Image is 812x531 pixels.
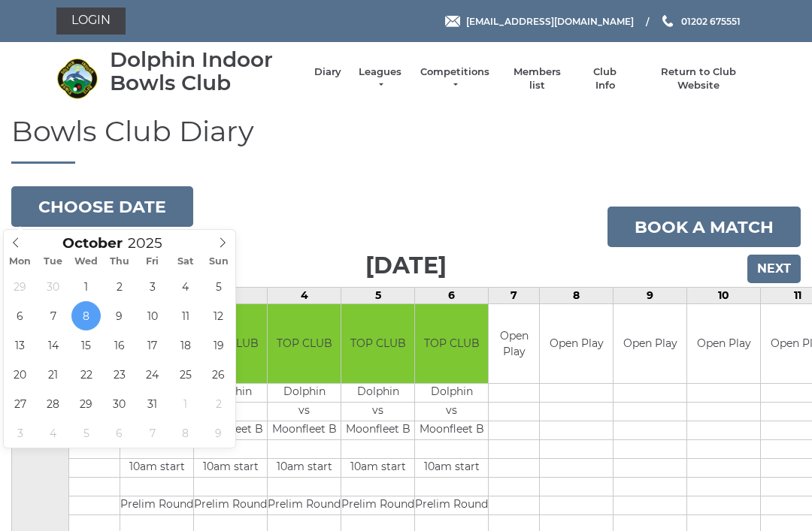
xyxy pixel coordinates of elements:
span: [EMAIL_ADDRESS][DOMAIN_NAME] [466,15,634,26]
img: Phone us [662,15,673,27]
a: Phone us 01202 675551 [660,14,741,29]
td: 9 [614,288,687,304]
span: November 5, 2025 [71,418,101,448]
a: Members list [505,65,568,92]
input: Scroll to increment [123,234,181,252]
span: October 18, 2025 [171,330,200,360]
td: vs [415,402,488,421]
a: Club Info [583,65,627,92]
span: October 2, 2025 [105,272,134,301]
span: October 30, 2025 [105,389,134,418]
td: 10am start [120,458,193,477]
td: TOP CLUB [415,304,488,383]
a: Leagues [356,65,404,92]
div: Dolphin Indoor Bowls Club [110,48,299,95]
h1: Bowls Club Diary [11,116,801,164]
td: 10 [687,288,761,304]
td: Moonfleet B [415,421,488,439]
span: September 29, 2025 [5,272,35,301]
span: October 10, 2025 [138,301,167,330]
span: November 2, 2025 [204,389,233,418]
span: October 15, 2025 [71,330,101,360]
span: October 31, 2025 [138,389,167,418]
td: Moonfleet B [268,421,341,439]
span: Sun [202,257,235,267]
td: Moonfleet B [341,421,414,439]
span: 01202 675551 [681,15,741,26]
span: November 6, 2025 [105,418,134,448]
span: Scroll to increment [62,237,123,251]
span: November 4, 2025 [38,418,68,448]
td: Open Play [540,304,613,383]
span: October 19, 2025 [204,330,233,360]
span: October 11, 2025 [171,301,200,330]
span: October 1, 2025 [71,272,101,301]
td: Prelim Round [120,496,193,514]
span: October 20, 2025 [5,360,35,389]
span: October 13, 2025 [5,330,35,360]
button: Choose date [11,186,193,227]
td: Prelim Round [268,496,341,514]
span: October 21, 2025 [38,360,68,389]
td: Prelim Round [415,496,488,514]
td: TOP CLUB [341,304,414,383]
span: October 28, 2025 [38,389,68,418]
span: October 22, 2025 [71,360,101,389]
img: Dolphin Indoor Bowls Club [56,58,98,99]
span: October 27, 2025 [5,389,35,418]
td: Dolphin [341,383,414,402]
span: September 30, 2025 [38,272,68,301]
span: October 26, 2025 [204,360,233,389]
span: November 3, 2025 [5,418,35,448]
span: October 7, 2025 [38,301,68,330]
span: October 9, 2025 [105,301,134,330]
td: Dolphin [268,383,341,402]
td: 7 [489,288,540,304]
span: November 9, 2025 [204,418,233,448]
td: 6 [415,288,489,304]
td: Open Play [687,304,760,383]
span: October 17, 2025 [138,330,167,360]
span: October 24, 2025 [138,360,167,389]
span: October 6, 2025 [5,301,35,330]
a: Email [EMAIL_ADDRESS][DOMAIN_NAME] [445,14,634,29]
input: Next [747,255,801,283]
span: October 5, 2025 [204,272,233,301]
td: 5 [341,288,415,304]
span: October 16, 2025 [105,330,134,360]
td: 10am start [341,458,414,477]
td: Prelim Round [194,496,267,514]
span: Fri [136,257,169,267]
span: Wed [70,257,103,267]
span: Mon [4,257,37,267]
span: October 23, 2025 [105,360,134,389]
td: 10am start [268,458,341,477]
span: October 3, 2025 [138,272,167,301]
td: TOP CLUB [268,304,341,383]
span: Sat [169,257,202,267]
td: 10am start [194,458,267,477]
span: October 29, 2025 [71,389,101,418]
td: vs [341,402,414,421]
td: Dolphin [415,383,488,402]
td: 4 [268,288,341,304]
span: October 25, 2025 [171,360,200,389]
span: October 4, 2025 [171,272,200,301]
span: Thu [103,257,136,267]
a: Competitions [419,65,491,92]
span: Tue [37,257,70,267]
td: vs [268,402,341,421]
span: October 14, 2025 [38,330,68,360]
td: 10am start [415,458,488,477]
img: Email [445,16,460,27]
td: Open Play [614,304,686,383]
span: November 1, 2025 [171,389,200,418]
a: Return to Club Website [642,65,756,92]
td: Open Play [489,304,539,383]
span: November 7, 2025 [138,418,167,448]
a: Login [56,8,126,35]
td: Prelim Round [341,496,414,514]
span: October 12, 2025 [204,301,233,330]
span: October 8, 2025 [71,301,101,330]
a: Book a match [607,207,801,247]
